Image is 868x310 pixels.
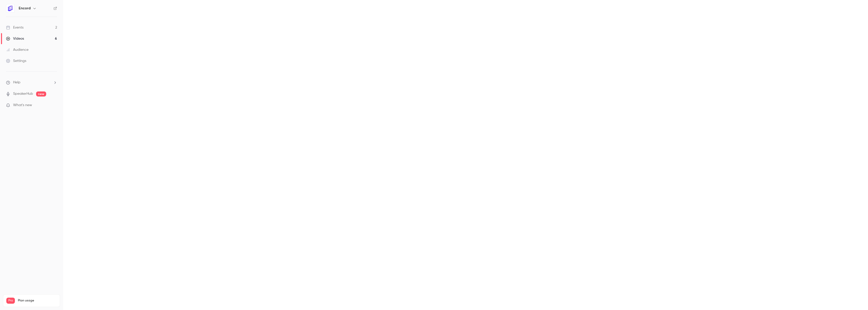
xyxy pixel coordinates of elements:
span: Pro [6,298,15,304]
a: SpeakerHub [13,91,33,97]
div: Audience [6,47,29,52]
div: Videos [6,36,24,41]
span: What's new [13,103,32,108]
div: Events [6,25,23,30]
span: new [36,91,46,97]
h6: Encord [19,6,31,11]
img: Encord [6,4,14,12]
span: Plan usage [18,299,57,303]
li: help-dropdown-opener [6,80,57,85]
div: Settings [6,58,26,63]
span: Help [13,80,20,85]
